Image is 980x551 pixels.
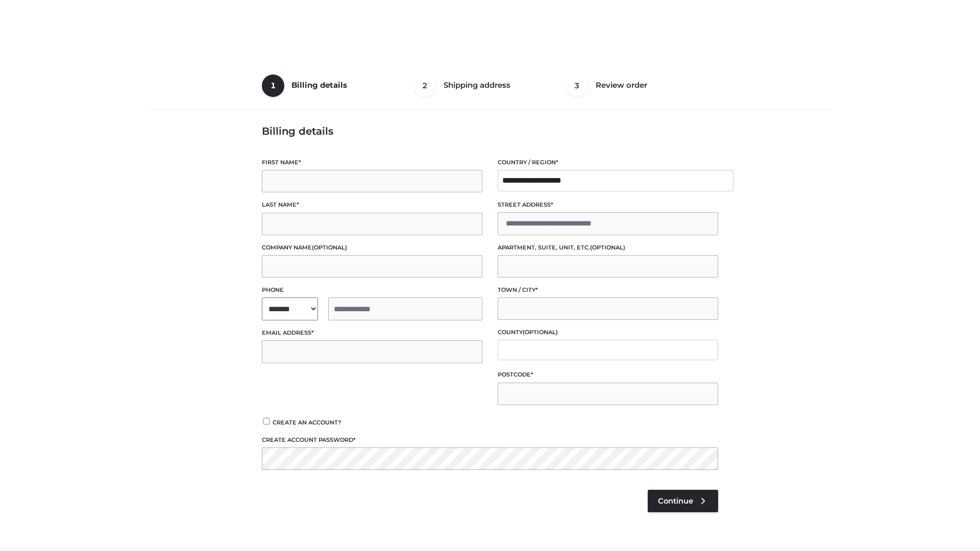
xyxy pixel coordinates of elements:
span: Review order [596,80,647,90]
span: Shipping address [444,80,510,90]
span: Continue [658,496,693,506]
label: First name [262,158,482,167]
a: Continue [648,490,718,512]
input: Create an account? [262,418,271,424]
label: County [498,328,718,337]
label: Apartment, suite, unit, etc. [498,243,718,253]
h3: Billing details [262,125,718,137]
label: Email address [262,328,482,338]
label: Last name [262,200,482,210]
span: (optional) [590,244,625,251]
span: 1 [262,74,284,97]
span: Billing details [291,80,347,90]
span: 3 [566,74,589,97]
label: Street address [498,200,718,210]
span: (optional) [523,329,558,336]
span: Create an account? [273,419,341,426]
span: 2 [414,74,436,97]
label: Company name [262,243,482,253]
label: Phone [262,285,482,295]
label: Town / City [498,285,718,295]
span: (optional) [312,244,347,251]
label: Create account password [262,435,718,445]
label: Country / Region [498,158,718,167]
label: Postcode [498,370,718,380]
